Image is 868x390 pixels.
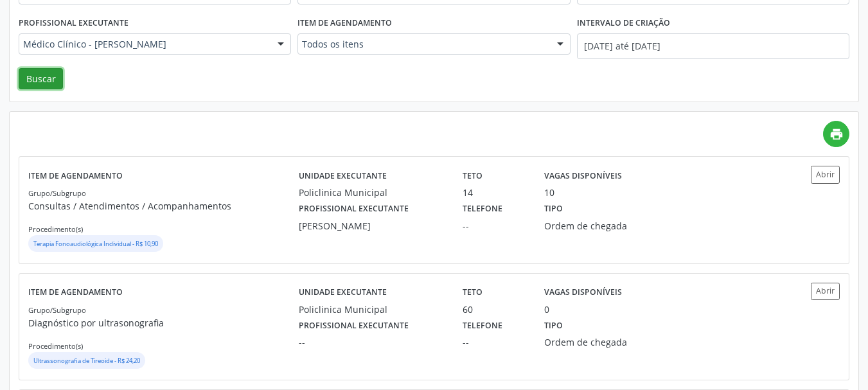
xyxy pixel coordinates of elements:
div: Ordem de chegada [544,335,649,349]
div: Policlinica Municipal [299,303,445,316]
label: Telefone [463,316,502,336]
small: Procedimento(s) [28,224,83,234]
div: -- [299,335,445,349]
span: Todos os itens [302,38,544,51]
label: Item de agendamento [28,283,123,303]
div: [PERSON_NAME] [299,219,445,233]
div: -- [463,219,526,233]
a: print [823,121,849,147]
small: Terapia Fonoaudiológica Individual - R$ 10,90 [33,240,158,248]
div: -- [463,335,526,349]
label: Unidade executante [299,166,387,186]
small: Ultrassonografia de Tireoide - R$ 24,20 [33,357,140,365]
div: 10 [544,186,554,199]
label: Unidade executante [299,283,387,303]
input: Selecione um intervalo [577,33,849,59]
label: Teto [463,283,483,303]
label: Profissional executante [19,13,128,33]
div: Ordem de chegada [544,219,649,233]
p: Diagnóstico por ultrasonografia [28,316,299,330]
label: Item de agendamento [297,13,392,33]
small: Procedimento(s) [28,341,83,351]
small: Grupo/Subgrupo [28,188,86,198]
div: 0 [544,303,549,316]
label: Teto [463,166,483,186]
label: Profissional executante [299,316,409,336]
label: Item de agendamento [28,166,123,186]
span: Médico Clínico - [PERSON_NAME] [23,38,265,51]
label: Vagas disponíveis [544,283,622,303]
label: Tipo [544,316,563,336]
label: Telefone [463,199,502,219]
label: Intervalo de criação [577,13,670,33]
label: Profissional executante [299,199,409,219]
div: Policlinica Municipal [299,186,445,199]
p: Consultas / Atendimentos / Acompanhamentos [28,199,299,213]
button: Buscar [19,68,63,90]
i: print [829,127,844,141]
div: 14 [463,186,526,199]
label: Vagas disponíveis [544,166,622,186]
div: 60 [463,303,526,316]
small: Grupo/Subgrupo [28,305,86,315]
label: Tipo [544,199,563,219]
button: Abrir [811,283,840,300]
button: Abrir [811,166,840,183]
